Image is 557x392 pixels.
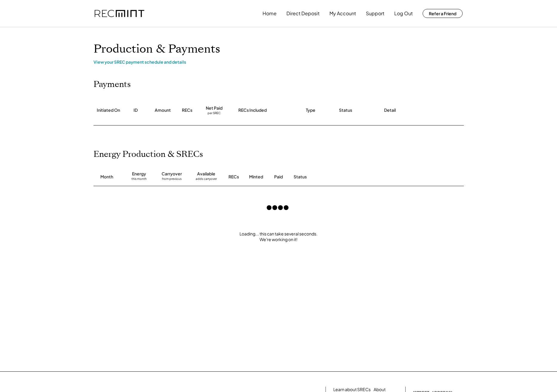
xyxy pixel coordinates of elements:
[196,177,217,183] div: adds carryover
[93,59,464,65] div: View your SREC payment schedule and details
[88,231,470,243] div: Loading... this can take several seconds. We're working on it!
[394,7,413,19] button: Log Out
[93,42,464,56] h1: Production & Payments
[249,174,263,180] div: Minted
[134,107,138,113] div: ID
[131,177,147,183] div: this month
[423,9,463,18] button: Refer a Friend
[384,107,396,113] div: Detail
[197,171,215,177] div: Available
[274,174,283,180] div: Paid
[93,149,203,160] h2: Energy Production & SRECs
[97,107,120,113] div: Initiated On
[306,107,315,113] div: Type
[100,174,113,180] div: Month
[95,10,144,17] img: recmint-logotype%403x.png
[366,7,384,19] button: Support
[162,177,182,183] div: from previous
[182,107,192,113] div: RECs
[263,7,277,19] button: Home
[294,174,395,180] div: Status
[162,171,182,177] div: Carryover
[208,111,221,116] div: per SREC
[206,105,223,111] div: Net Paid
[155,107,171,113] div: Amount
[339,107,352,113] div: Status
[286,7,320,19] button: Direct Deposit
[132,171,146,177] div: Energy
[93,79,131,90] h2: Payments
[238,107,267,113] div: RECs Included
[329,7,356,19] button: My Account
[228,174,239,180] div: RECs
